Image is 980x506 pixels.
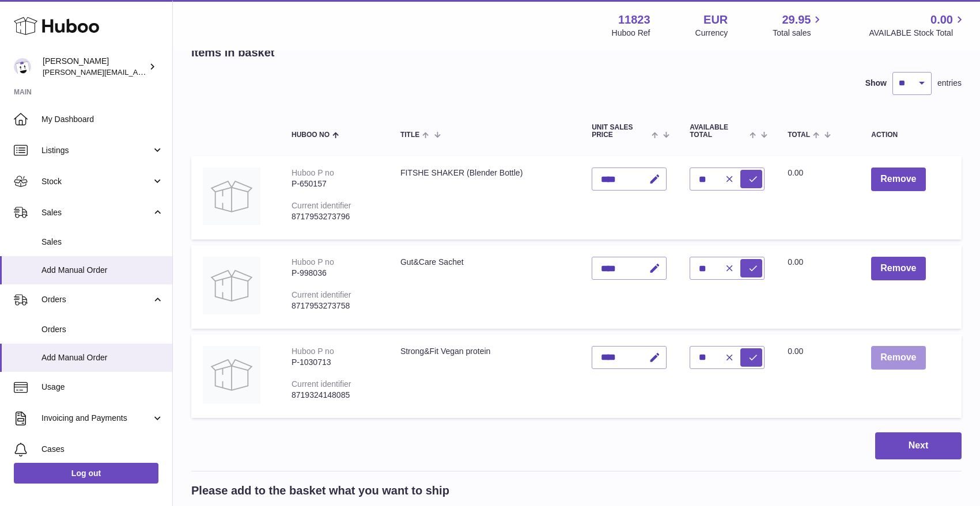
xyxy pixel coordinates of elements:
span: Add Manual Order [41,352,164,363]
button: Remove [871,257,925,280]
td: Gut&Care Sachet [389,245,580,329]
div: 8717953273758 [292,300,377,311]
span: Add Manual Order [41,265,164,276]
h2: Items in basket [191,45,275,60]
a: 0.00 AVAILABLE Stock Total [869,12,966,39]
span: Total sales [773,28,824,39]
span: 29.95 [782,12,811,28]
div: Huboo P no [292,168,334,177]
span: [PERSON_NAME][EMAIL_ADDRESS][DOMAIN_NAME] [43,67,231,77]
h2: Please add to the basket what you want to ship [191,483,449,499]
img: FITSHE SHAKER (Blender Bottle) [203,168,260,225]
div: Action [871,131,950,139]
a: 29.95 Total sales [773,12,824,39]
img: Strong&Fit Vegan protein [203,346,260,404]
div: Current identifier [292,201,351,210]
span: 0.00 [788,347,803,356]
div: Current identifier [292,379,351,389]
strong: EUR [703,12,728,28]
span: Unit Sales Price [592,124,649,139]
div: 8719324148085 [292,390,377,401]
button: Next [875,432,962,459]
span: Orders [41,294,152,305]
span: 0.00 [930,12,953,28]
td: Strong&Fit Vegan protein [389,334,580,418]
span: Invoicing and Payments [41,413,152,424]
button: Remove [871,168,925,191]
a: Log out [14,463,158,484]
span: Cases [41,444,164,455]
div: Currency [695,28,728,39]
td: FITSHE SHAKER (Blender Bottle) [389,156,580,239]
div: Huboo Ref [612,28,650,39]
span: Usage [41,382,164,393]
div: P-1030713 [292,357,377,368]
span: Title [400,131,419,139]
span: Sales [41,207,152,218]
span: Sales [41,237,164,248]
div: [PERSON_NAME] [43,56,146,78]
div: Huboo P no [292,257,334,267]
span: Listings [41,145,152,156]
div: P-998036 [292,268,377,279]
span: Stock [41,176,152,187]
span: AVAILABLE Total [690,124,747,139]
button: Remove [871,346,925,370]
div: P-650157 [292,178,377,189]
span: My Dashboard [41,114,164,125]
span: Orders [41,324,164,335]
span: Total [788,131,810,139]
div: 8717953273796 [292,211,377,222]
div: Current identifier [292,290,351,299]
label: Show [865,78,887,89]
span: 0.00 [788,257,803,267]
div: Huboo P no [292,347,334,356]
strong: 11823 [618,12,650,28]
span: 0.00 [788,168,803,177]
img: gianni.rofi@frieslandcampina.com [14,58,31,75]
span: entries [937,78,962,89]
img: Gut&Care Sachet [203,257,260,314]
span: AVAILABLE Stock Total [869,28,966,39]
span: Huboo no [292,131,330,139]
